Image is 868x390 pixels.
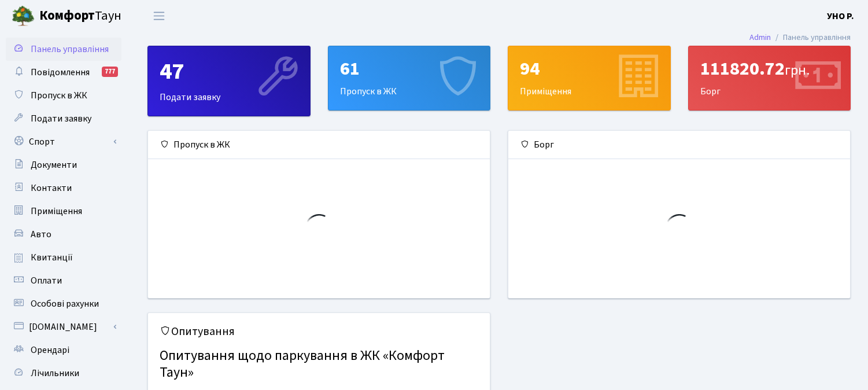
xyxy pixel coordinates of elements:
span: Авто [31,228,51,241]
div: 777 [102,67,118,77]
div: 47 [160,58,298,86]
a: Повідомлення777 [6,61,121,84]
span: Особові рахунки [31,297,99,310]
a: Панель управління [6,38,121,61]
li: Панель управління [771,31,851,44]
a: УНО Р. [827,9,854,23]
span: Оплати [31,274,62,287]
a: Лічильники [6,362,121,385]
span: Пропуск в ЖК [31,89,87,102]
a: [DOMAIN_NAME] [6,315,121,339]
span: Повідомлення [31,66,90,79]
img: logo.png [12,5,35,28]
b: Комфорт [39,6,95,25]
a: Авто [6,223,121,246]
h4: Опитування щодо паркування в ЖК «Комфорт Таун» [160,343,478,386]
a: Подати заявку [6,107,121,130]
div: Подати заявку [148,46,310,116]
div: 111820.72 [700,58,839,80]
div: Борг [689,46,851,110]
a: Квитанції [6,246,121,269]
a: 61Пропуск в ЖК [328,46,491,111]
div: 61 [340,58,479,80]
span: Документи [31,159,77,171]
button: Переключити навігацію [145,6,173,25]
div: Борг [508,131,850,159]
span: грн. [785,60,810,80]
a: 47Подати заявку [147,46,311,116]
span: Лічильники [31,367,79,380]
b: УНО Р. [827,10,854,23]
div: Приміщення [508,46,670,110]
nav: breadcrumb [732,25,868,50]
a: Документи [6,153,121,176]
span: Панель управління [31,43,109,56]
div: Пропуск в ЖК [328,46,490,110]
a: Спорт [6,130,121,153]
a: 94Приміщення [508,46,671,111]
a: Приміщення [6,200,121,223]
h5: Опитування [160,325,478,339]
span: Квитанції [31,251,73,264]
a: Admin [749,31,771,43]
a: Особові рахунки [6,292,121,315]
a: Оплати [6,269,121,292]
a: Контакти [6,176,121,200]
span: Приміщення [31,205,82,218]
span: Контакти [31,182,72,194]
span: Подати заявку [31,112,91,125]
span: Таун [39,6,121,26]
div: 94 [520,58,659,80]
span: Орендарі [31,344,69,356]
a: Орендарі [6,339,121,362]
a: Пропуск в ЖК [6,84,121,107]
div: Пропуск в ЖК [148,131,490,159]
